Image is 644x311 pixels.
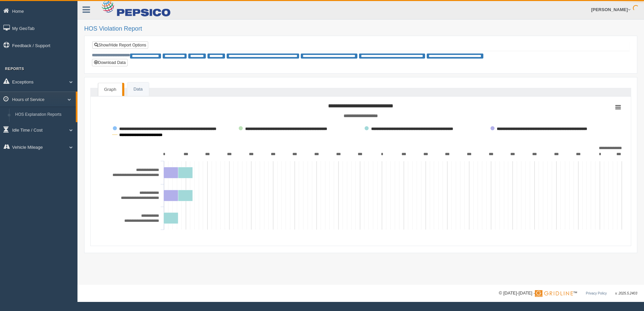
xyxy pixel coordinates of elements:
[92,59,128,66] button: Download Data
[615,291,637,295] span: v. 2025.5.2403
[12,109,76,121] a: HOS Explanation Reports
[98,83,122,96] a: Graph
[499,290,637,297] div: © [DATE]-[DATE] - ™
[586,291,607,295] a: Privacy Policy
[12,120,76,133] a: HOS Violation Audit Reports
[84,26,637,32] h2: HOS Violation Report
[127,82,149,96] a: Data
[535,290,573,297] img: Gridline
[92,41,148,49] a: Show/Hide Report Options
